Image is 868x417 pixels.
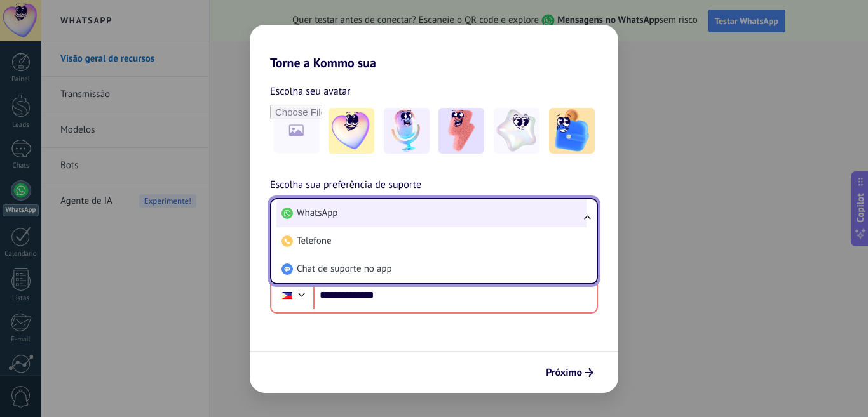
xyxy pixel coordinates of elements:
[250,25,618,70] h2: Torne a Kommo sua
[549,108,595,154] img: -5.jpeg
[546,368,582,377] span: Próximo
[297,235,332,248] span: Telefone
[438,108,484,154] img: -3.jpeg
[275,282,299,308] div: Philippines: + 63
[384,108,430,154] img: -2.jpeg
[297,263,392,275] span: Chat de suporte no app
[270,177,421,194] span: Escolha sua preferência de suporte
[329,108,374,154] img: -1.jpeg
[494,108,539,154] img: -4.jpeg
[540,362,599,383] button: Próximo
[297,207,337,220] span: WhatsApp
[270,83,351,100] span: Escolha seu avatar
